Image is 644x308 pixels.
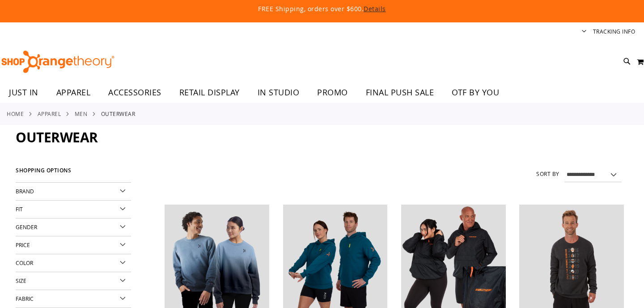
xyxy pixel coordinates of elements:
[108,82,161,103] span: ACCESSORIES
[16,295,34,302] span: Fabric
[101,110,136,118] strong: Outerwear
[56,82,91,103] span: APPAREL
[443,82,508,103] a: OTF BY YOU
[308,82,357,103] a: PROMO
[16,183,131,201] div: Brand
[357,82,443,103] a: FINAL PUSH SALE
[16,236,131,254] div: Price
[16,290,131,308] div: Fabric
[16,218,131,236] div: Gender
[16,272,131,290] div: Size
[7,110,24,118] a: Home
[364,4,386,13] a: Details
[38,110,61,118] a: APPAREL
[16,259,33,266] span: Color
[99,82,170,103] a: ACCESSORIES
[366,82,434,103] span: FINAL PUSH SALE
[75,110,88,118] a: MEN
[16,241,30,248] span: Price
[593,28,636,35] a: Tracking Info
[16,254,131,272] div: Color
[16,201,131,218] div: Fit
[582,28,586,36] button: Account menu
[16,128,98,146] span: Outerwear
[258,82,300,103] span: IN STUDIO
[16,188,34,195] span: Brand
[536,170,559,178] label: Sort By
[249,82,309,103] a: IN STUDIO
[47,82,100,103] a: APPAREL
[54,4,590,13] p: FREE Shipping, orders over $600.
[317,82,348,103] span: PROMO
[452,82,499,103] span: OTF BY YOU
[16,277,26,284] span: Size
[16,205,23,213] span: Fit
[170,82,249,103] a: RETAIL DISPLAY
[179,82,240,103] span: RETAIL DISPLAY
[16,163,131,183] strong: Shopping Options
[9,82,38,103] span: JUST IN
[16,223,37,231] span: Gender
